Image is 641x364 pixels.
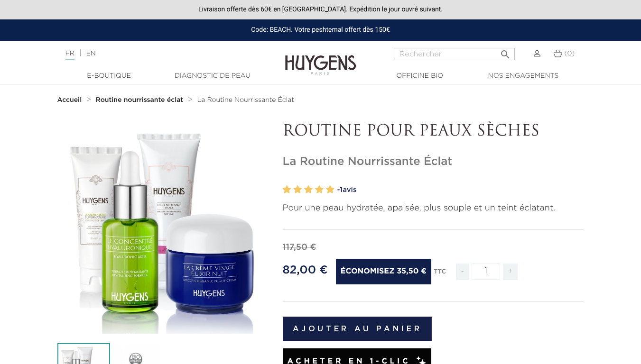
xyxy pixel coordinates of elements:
[283,264,328,276] span: 82,00 €
[197,97,294,103] span: La Routine Nourrissante Éclat
[500,46,511,57] i: 
[337,183,584,197] a: -1avis
[57,97,82,103] strong: Accueil
[61,48,260,59] div: |
[283,155,584,169] h1: La Routine Nourrissante Éclat
[96,97,183,103] strong: Routine nourrissante éclat
[497,45,514,58] button: 
[285,40,356,76] img: Huygens
[372,71,467,81] a: Officine Bio
[564,50,575,57] span: (0)
[326,183,334,197] label: 5
[283,243,316,252] span: 117,50 €
[340,186,343,193] span: 1
[283,183,291,197] label: 1
[394,48,515,60] input: Rechercher
[283,202,584,215] p: Pour une peau hydratée, apaisée, plus souple et un teint éclatant.
[456,264,469,280] span: -
[197,96,294,104] a: La Routine Nourrissante Éclat
[293,183,302,197] label: 2
[283,317,432,341] button: Ajouter au panier
[315,183,324,197] label: 4
[434,262,446,287] div: TTC
[165,71,260,81] a: Diagnostic de peau
[57,96,84,104] a: Accueil
[283,123,584,141] p: ROUTINE POUR PEAUX SÈCHES
[304,183,313,197] label: 3
[62,71,157,81] a: E-Boutique
[336,259,431,284] span: Économisez 35,50 €
[503,264,518,280] span: +
[472,263,500,280] input: Quantité
[86,50,95,57] a: EN
[476,71,571,81] a: Nos engagements
[65,50,74,60] a: FR
[96,96,186,104] a: Routine nourrissante éclat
